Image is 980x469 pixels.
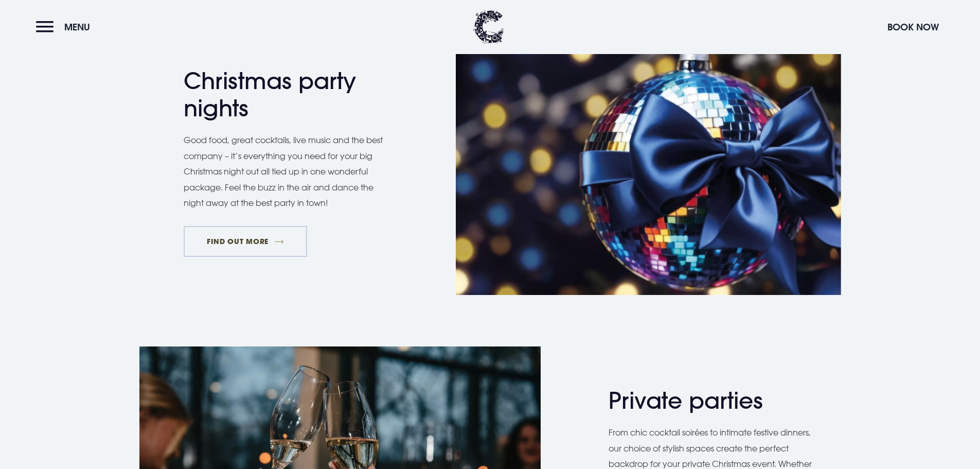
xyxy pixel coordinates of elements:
[184,132,395,211] p: Good food, great cocktails, live music and the best company – it’s everything you need for your b...
[36,16,95,38] button: Menu
[184,226,308,257] a: FIND OUT MORE
[64,21,90,33] span: Menu
[456,38,841,295] img: Hotel Christmas in Northern Ireland
[473,10,504,44] img: Clandeboye Lodge
[882,16,944,38] button: Book Now
[609,387,809,414] h2: Private parties
[184,67,384,122] h2: Christmas party nights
